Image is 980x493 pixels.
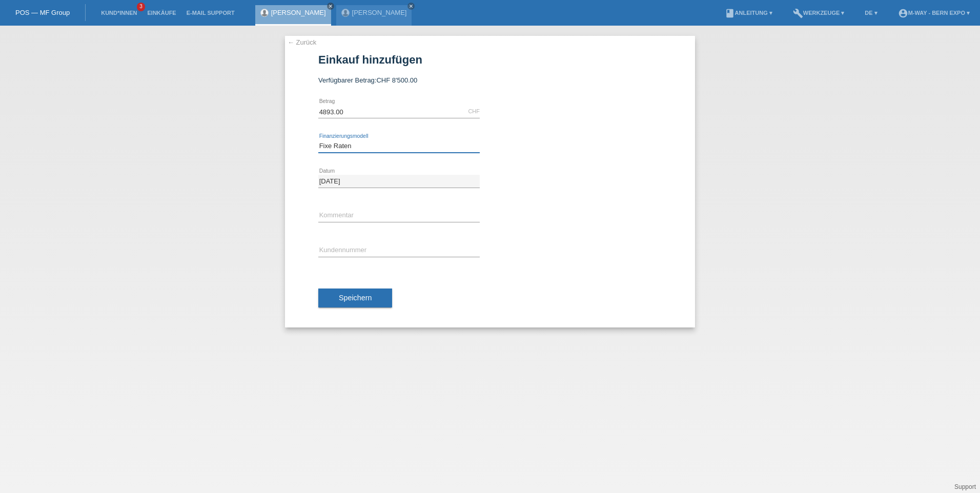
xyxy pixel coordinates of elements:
[893,10,975,16] a: account_circlem-way - Bern Expo ▾
[409,4,414,9] i: close
[468,108,480,114] div: CHF
[954,483,976,490] a: Support
[318,76,662,84] div: Verfügbarer Betrag:
[318,53,662,66] h1: Einkauf hinzufügen
[15,9,70,16] a: POS — MF Group
[793,8,803,18] i: build
[318,289,392,308] button: Speichern
[96,10,142,16] a: Kund*innen
[376,76,417,84] span: CHF 8'500.00
[898,8,908,18] i: account_circle
[137,3,145,11] span: 3
[181,10,240,16] a: E-Mail Support
[288,38,316,46] a: ← Zurück
[725,8,735,18] i: book
[860,10,882,16] a: DE ▾
[271,9,326,16] a: [PERSON_NAME]
[407,3,415,10] a: close
[327,3,334,10] a: close
[142,10,181,16] a: Einkäufe
[720,10,778,16] a: bookAnleitung ▾
[328,4,333,9] i: close
[352,9,407,16] a: [PERSON_NAME]
[788,10,850,16] a: buildWerkzeuge ▾
[339,294,372,302] span: Speichern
